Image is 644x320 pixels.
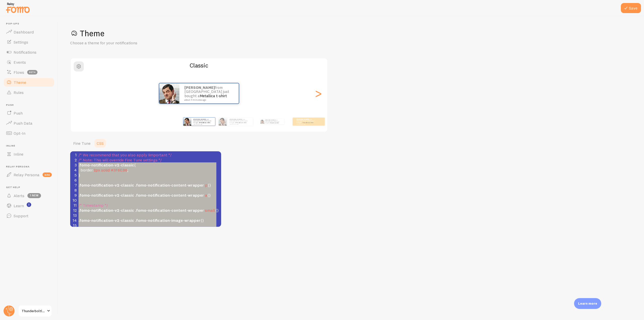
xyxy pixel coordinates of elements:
span: beta [27,70,37,75]
div: 8 [70,188,77,193]
span: Get Help [6,186,55,189]
a: Metallica t-shirt [236,122,247,124]
p: from [GEOGRAPHIC_DATA] just bought a [230,118,251,125]
span: 2px [94,167,100,172]
div: 5 [70,172,77,177]
div: 6 [70,177,77,183]
span: .fomo-notification-v2-classic [78,183,134,188]
div: Learn more [574,298,601,309]
span: 1 new [27,193,41,198]
span: {} [78,208,219,213]
span: Theme [14,80,26,85]
span: /* Timestamp */ [78,203,108,208]
img: Fomo [183,118,191,126]
a: Events [3,57,55,67]
span: : ; [78,167,128,172]
span: Push [14,111,23,116]
h1: Theme [70,28,632,39]
div: 13 [70,213,77,218]
small: about 4 minutes ago [230,124,250,125]
div: 15 [70,223,77,228]
span: .fomo-notification-v2-classic [78,162,134,167]
span: Push Data [14,121,32,126]
a: Metallica t-shirt [303,122,313,124]
small: about 4 minutes ago [184,99,232,101]
div: 10 [70,198,77,203]
span: solid [101,167,110,172]
span: .fomo-notification-image-wrapper [135,218,200,223]
a: Fine Tune [70,138,94,148]
a: Dashboard [3,27,55,37]
p: from [GEOGRAPHIC_DATA] just bought a [297,118,317,125]
span: {} [78,183,211,188]
span: .fomo-notification-v2-classic [78,193,134,198]
small: about 4 minutes ago [297,124,316,125]
a: Opt-In [3,128,55,138]
svg: <p>Watch New Feature Tutorials!</p> [27,202,31,207]
span: Events [14,60,26,65]
span: Settings [14,40,28,45]
strong: [PERSON_NAME] [193,118,205,120]
img: fomo-relay-logo-orange.svg [5,1,30,14]
a: Metallica t-shirt [270,122,279,124]
span: .fomo-notification-content-wrapper [135,183,204,188]
div: 9 [70,193,77,198]
p: Choose a theme for your notifications [70,40,191,46]
span: new [43,172,52,177]
span: Opt-In [14,131,25,136]
span: #3F6EB6 [111,167,127,172]
span: .fomo-notification-content-wrapper [135,208,204,213]
a: CSS [94,138,107,148]
p: from [GEOGRAPHIC_DATA] just bought a [265,119,282,124]
span: .fomo-notification-v2-classic [78,218,134,223]
img: Fomo [159,83,179,103]
a: Notifications [3,47,55,57]
div: 14 [70,218,77,223]
strong: [PERSON_NAME] [265,119,275,121]
a: Inline [3,149,55,159]
a: Push Data [3,118,55,128]
strong: [PERSON_NAME] [230,118,242,120]
div: 7 [70,183,77,188]
span: Push [6,103,55,107]
a: Learn [3,201,55,211]
p: Learn more [578,301,597,306]
span: /* Note: This will override Fine Tune settings */ [78,157,162,162]
span: border [80,167,93,172]
a: Rules [3,87,55,97]
a: Support [3,211,55,221]
a: Relay Persona new [3,170,55,180]
span: p [205,183,208,188]
a: Theme [3,77,55,87]
span: Rules [14,90,24,95]
div: 12 [70,208,77,213]
span: Flows [14,70,24,75]
img: Fomo [260,120,264,124]
span: Inline [6,144,55,148]
a: Settings [3,37,55,47]
strong: [PERSON_NAME] [297,118,309,120]
strong: [PERSON_NAME] [184,85,215,90]
p: from [GEOGRAPHIC_DATA] just bought a [193,118,213,125]
span: Dashboard [14,29,34,34]
a: Metallica t-shirt [200,93,227,98]
span: {} [78,218,204,223]
span: { [78,162,136,167]
span: Support [14,213,28,218]
div: 3 [70,162,77,167]
div: 4 [70,167,77,172]
span: /* We recommend that you also apply !important */ [78,152,172,157]
span: a [205,193,207,198]
div: 2 [70,157,77,162]
p: from [GEOGRAPHIC_DATA] just bought a [184,86,234,101]
span: Relay Persona [6,165,55,168]
a: Thunderboltlocks [18,305,52,317]
span: {} [78,193,211,198]
span: Alerts [14,193,24,198]
span: .fomo-notification-v2-classic [78,208,134,213]
span: Relay Persona [14,172,39,177]
div: 1 [70,152,77,157]
span: .fomo-notification-content-wrapper [135,193,204,198]
div: Next slide [315,75,321,112]
img: Fomo [219,118,227,126]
